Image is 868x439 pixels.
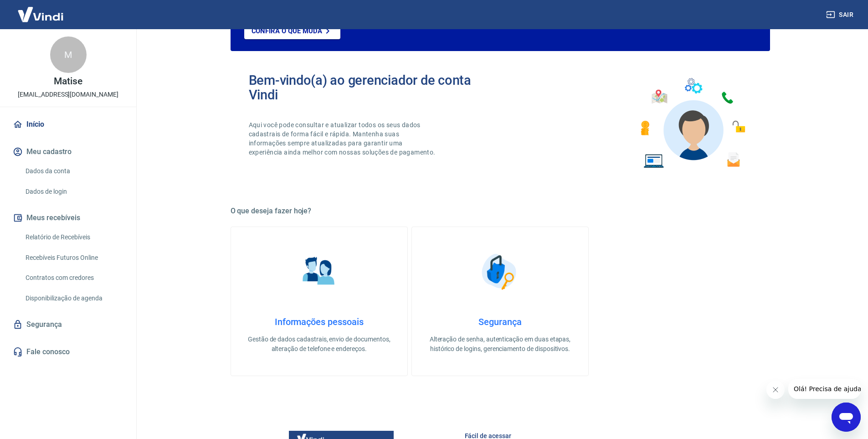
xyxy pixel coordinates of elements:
[54,77,82,86] p: Matise
[832,403,861,432] iframe: Botão para abrir a janela de mensagens
[824,6,857,23] button: Sair
[22,182,125,201] a: Dados de login
[766,381,785,399] iframe: Fechar mensagem
[11,114,125,134] a: Início
[50,36,87,73] div: M
[231,207,770,216] h5: O que deseja fazer hoje?
[5,6,77,14] span: Olá! Precisa de ajuda?
[477,249,523,294] img: Segurança
[246,316,393,327] h4: Informações pessoais
[411,227,589,376] a: SegurançaSegurançaAlteração de senha, autenticação em duas etapas, histórico de logins, gerenciam...
[18,90,118,99] p: [EMAIL_ADDRESS][DOMAIN_NAME]
[426,335,574,354] p: Alteração de senha, autenticação em duas etapas, histórico de logins, gerenciamento de dispositivos.
[244,23,340,39] a: Confira o que muda
[11,315,125,335] a: Segurança
[22,248,125,267] a: Recebíveis Futuros Online
[296,249,342,294] img: Informações pessoais
[788,379,861,399] iframe: Mensagem da empresa
[22,269,125,287] a: Contratos com credores
[22,162,125,181] a: Dados da conta
[22,228,125,247] a: Relatório de Recebíveis
[231,227,408,376] a: Informações pessoaisInformações pessoaisGestão de dados cadastrais, envio de documentos, alteraçã...
[11,142,125,162] button: Meu cadastro
[11,0,70,28] img: Vindi
[22,289,125,308] a: Disponibilização de agenda
[11,342,125,362] a: Fale conosco
[426,316,574,327] h4: Segurança
[246,335,393,354] p: Gestão de dados cadastrais, envio de documentos, alteração de telefone e endereços.
[252,27,322,35] p: Confira o que muda
[632,73,752,174] img: Imagem de um avatar masculino com diversos icones exemplificando as funcionalidades do gerenciado...
[249,73,500,102] h2: Bem-vindo(a) ao gerenciador de conta Vindi
[249,120,437,157] p: Aqui você pode consultar e atualizar todos os seus dados cadastrais de forma fácil e rápida. Mant...
[11,208,125,228] button: Meus recebíveis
